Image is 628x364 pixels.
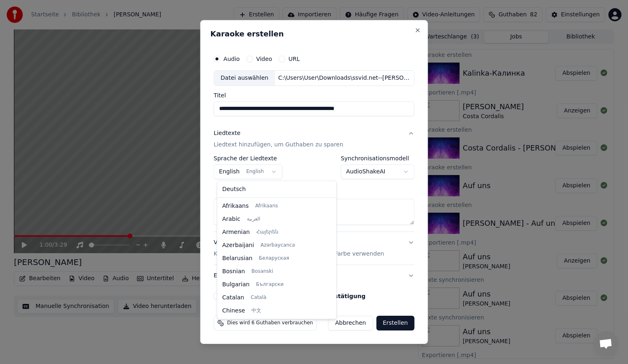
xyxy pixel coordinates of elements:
[222,215,240,223] span: Arabic
[247,216,260,222] span: العربية
[222,293,244,301] span: Catalan
[222,202,249,210] span: Afrikaans
[222,241,254,249] span: Azerbaijani
[251,307,261,314] span: 中文
[222,228,250,236] span: Armenian
[255,203,278,209] span: Afrikaans
[222,280,249,288] span: Bulgarian
[222,267,245,276] span: Bosnian
[256,281,283,288] span: Български
[222,306,245,315] span: Chinese
[251,294,266,301] span: Català
[260,242,295,249] span: Azərbaycanca
[222,185,246,193] span: Deutsch
[251,268,273,275] span: Bosanski
[256,229,278,236] span: Հայերեն
[259,255,289,262] span: Беларуская
[222,254,252,263] span: Belarusian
